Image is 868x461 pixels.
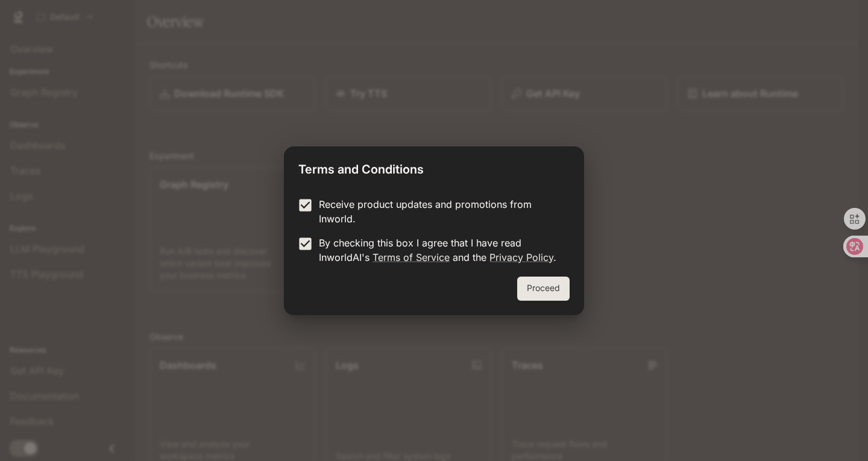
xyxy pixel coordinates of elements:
a: Privacy Policy [489,251,553,263]
button: Proceed [517,277,570,301]
p: Receive product updates and promotions from Inworld. [319,197,560,226]
h2: Terms and Conditions [284,146,584,187]
p: By checking this box I agree that I have read InworldAI's and the . [319,236,560,265]
a: Terms of Service [373,251,450,263]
